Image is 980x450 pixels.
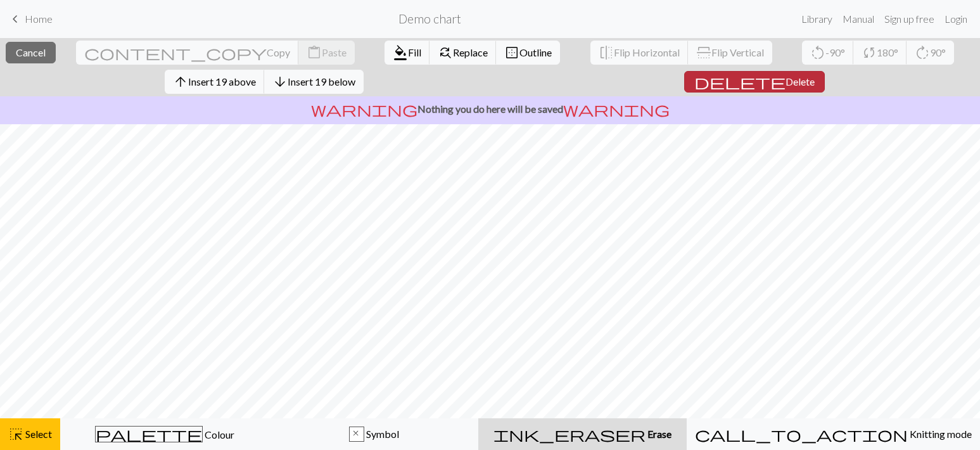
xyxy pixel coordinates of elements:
[8,8,53,30] a: Home
[430,41,497,65] button: Replace
[173,73,188,91] span: arrow_upward
[687,418,980,450] button: Knitting mode
[5,101,975,117] p: Nothing you do here will be saved
[453,46,488,58] span: Replace
[264,70,364,94] button: Insert 19 below
[364,428,399,440] span: Symbol
[269,418,478,450] button: x Symbol
[25,13,53,25] span: Home
[519,46,552,58] span: Outline
[862,44,877,61] span: sync
[939,6,972,32] a: Login
[599,44,614,61] span: flip
[272,73,288,91] span: arrow_downward
[695,425,908,443] span: call_to_action
[837,6,879,32] a: Manual
[853,41,907,65] button: 180°
[6,42,56,63] button: Cancel
[590,41,689,65] button: Flip Horizontal
[478,418,687,450] button: Erase
[8,10,23,28] span: keyboard_arrow_left
[60,418,269,450] button: Colour
[408,46,421,58] span: Fill
[688,41,772,65] button: Flip Vertical
[8,425,23,443] span: highlight_alt
[493,425,646,443] span: ink_eraser
[711,46,764,58] span: Flip Vertical
[684,71,825,93] button: Delete
[802,41,854,65] button: -90°
[825,46,845,58] span: -90°
[438,44,453,61] span: find_replace
[16,46,46,58] span: Cancel
[796,6,837,32] a: Library
[496,41,560,65] button: Outline
[614,46,680,58] span: Flip Horizontal
[563,100,670,118] span: warning
[84,44,267,61] span: content_copy
[695,45,713,60] span: flip
[810,44,825,61] span: rotate_left
[23,428,52,440] span: Select
[879,6,939,32] a: Sign up free
[203,428,234,440] span: Colour
[267,46,290,58] span: Copy
[385,41,430,65] button: Fill
[504,44,519,61] span: border_outer
[398,11,461,26] h2: Demo chart
[786,75,815,87] span: Delete
[930,46,946,58] span: 90°
[915,44,930,61] span: rotate_right
[907,41,954,65] button: 90°
[350,427,364,442] div: x
[877,46,898,58] span: 180°
[96,425,202,443] span: palette
[188,75,256,87] span: Insert 19 above
[393,44,408,61] span: format_color_fill
[646,428,671,440] span: Erase
[908,428,972,440] span: Knitting mode
[76,41,299,65] button: Copy
[165,70,265,94] button: Insert 19 above
[311,100,417,118] span: warning
[694,73,786,91] span: delete
[288,75,355,87] span: Insert 19 below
